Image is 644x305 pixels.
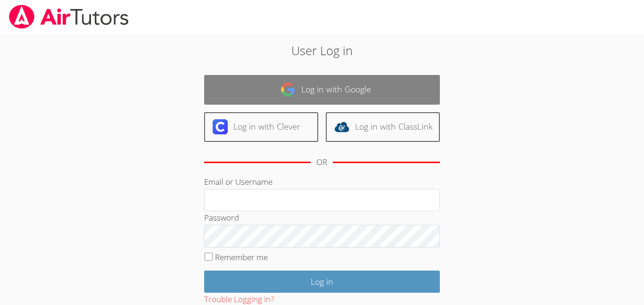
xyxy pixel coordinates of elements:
a: Log in with Clever [204,112,318,142]
h2: User Log in [148,41,496,59]
img: clever-logo-6eab21bc6e7a338710f1a6ff85c0baf02591cd810cc4098c63d3a4b26e2feb20.svg [213,119,228,134]
label: Email or Username [204,176,272,187]
label: Password [204,212,239,223]
div: OR [316,156,327,169]
a: Log in with ClassLink [326,112,440,142]
img: airtutors_banner-c4298cdbf04f3fff15de1276eac7730deb9818008684d7c2e4769d2f7ddbe033.png [8,5,130,29]
input: Log in [204,271,440,293]
img: google-logo-50288ca7cdecda66e5e0955fdab243c47b7ad437acaf1139b6f446037453330a.svg [281,82,296,97]
a: Log in with Google [204,75,440,105]
img: classlink-logo-d6bb404cc1216ec64c9a2012d9dc4662098be43eaf13dc465df04b49fa7ab582.svg [334,119,349,134]
label: Remember me [215,252,268,263]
